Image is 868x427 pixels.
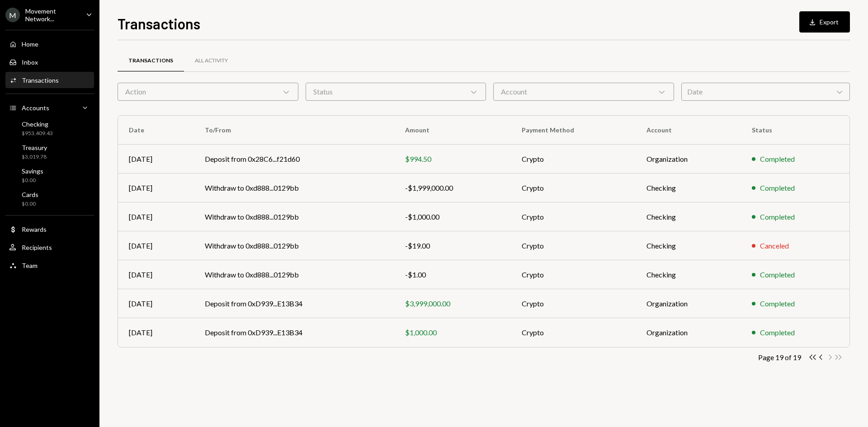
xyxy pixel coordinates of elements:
[129,298,183,309] div: [DATE]
[760,183,795,193] div: Completed
[636,202,741,231] td: Checking
[22,244,52,251] div: Recipients
[5,36,94,52] a: Home
[129,211,183,222] div: [DATE]
[194,289,394,318] td: Deposit from 0xD939...E13B34
[25,7,79,23] div: Movement Network...
[405,298,500,309] div: $3,999,000.00
[128,57,173,65] div: Transactions
[22,144,47,151] div: Treasury
[511,318,635,347] td: Crypto
[22,130,53,137] div: $953,409.43
[511,116,635,145] th: Payment Method
[758,353,801,361] div: Page 19 of 19
[636,260,741,289] td: Checking
[405,183,500,193] div: -$1,999,000.00
[636,231,741,260] td: Checking
[129,183,183,193] div: [DATE]
[760,298,795,309] div: Completed
[22,104,49,112] div: Accounts
[118,49,184,72] a: Transactions
[511,202,635,231] td: Crypto
[681,83,850,101] div: Date
[22,153,47,161] div: $3,019.78
[511,231,635,260] td: Crypto
[5,99,94,116] a: Accounts
[194,260,394,289] td: Withdraw to 0xd888...0129bb
[22,58,38,66] div: Inbox
[760,211,795,222] div: Completed
[129,154,183,164] div: [DATE]
[22,262,38,269] div: Team
[22,225,47,233] div: Rewards
[118,14,200,33] h1: Transactions
[741,116,849,145] th: Status
[195,57,228,65] div: All Activity
[636,116,741,145] th: Account
[405,211,500,222] div: -$1,000.00
[129,269,183,280] div: [DATE]
[5,54,94,70] a: Inbox
[129,327,183,338] div: [DATE]
[194,318,394,347] td: Deposit from 0xD939...E13B34
[22,40,38,48] div: Home
[22,167,43,175] div: Savings
[5,8,20,22] div: M
[760,154,795,164] div: Completed
[194,202,394,231] td: Withdraw to 0xd888...0129bb
[511,174,635,202] td: Crypto
[493,83,674,101] div: Account
[184,49,239,72] a: All Activity
[405,269,500,280] div: -$1.00
[194,116,394,145] th: To/From
[5,257,94,273] a: Team
[5,188,94,210] a: Cards$0.00
[5,141,94,163] a: Treasury$3,019.78
[306,83,486,101] div: Status
[799,11,850,33] button: Export
[194,145,394,174] td: Deposit from 0x28C6...f21d60
[5,221,94,237] a: Rewards
[194,231,394,260] td: Withdraw to 0xd888...0129bb
[118,83,298,101] div: Action
[636,318,741,347] td: Organization
[22,191,38,198] div: Cards
[118,116,194,145] th: Date
[5,117,94,139] a: Checking$953,409.43
[636,145,741,174] td: Organization
[22,76,59,84] div: Transactions
[511,289,635,318] td: Crypto
[22,177,43,184] div: $0.00
[760,269,795,280] div: Completed
[22,200,38,208] div: $0.00
[194,174,394,202] td: Withdraw to 0xd888...0129bb
[5,72,94,88] a: Transactions
[405,327,500,338] div: $1,000.00
[22,120,53,128] div: Checking
[636,174,741,202] td: Checking
[760,240,789,251] div: Canceled
[511,145,635,174] td: Crypto
[129,240,183,251] div: [DATE]
[760,327,795,338] div: Completed
[636,289,741,318] td: Organization
[511,260,635,289] td: Crypto
[405,154,500,164] div: $994.50
[5,239,94,255] a: Recipients
[394,116,511,145] th: Amount
[5,164,94,186] a: Savings$0.00
[405,240,500,251] div: -$19.00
